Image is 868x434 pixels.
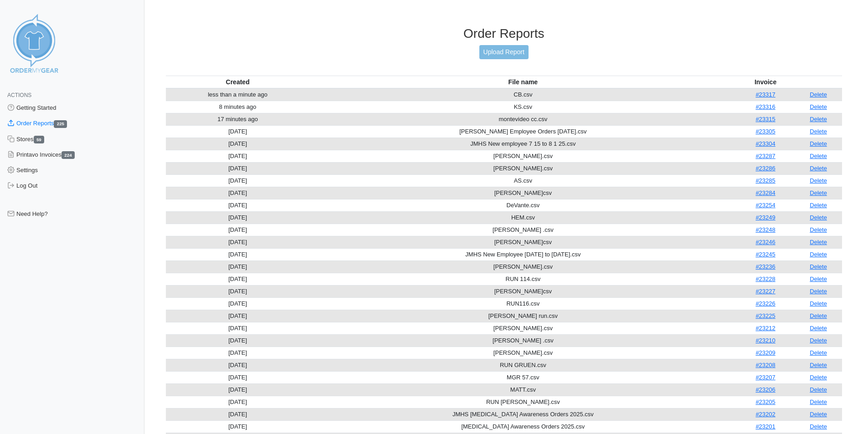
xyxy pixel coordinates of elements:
a: Delete [810,423,827,430]
th: File name [310,76,736,88]
a: Delete [810,189,827,196]
a: #23248 [755,226,775,233]
td: [DATE] [166,347,310,359]
td: [DATE] [166,211,310,224]
td: [PERSON_NAME].csv [310,260,736,273]
td: RUN [PERSON_NAME].csv [310,396,736,408]
a: Delete [810,153,827,159]
th: Invoice [736,76,795,88]
td: [DATE] [166,174,310,187]
a: #23208 [755,362,775,368]
td: [PERSON_NAME] .csv [310,224,736,236]
td: [DATE] [166,236,310,248]
a: Delete [810,177,827,184]
a: #23287 [755,153,775,159]
a: Delete [810,362,827,368]
a: Upload Report [479,45,529,59]
a: Delete [810,226,827,233]
a: #23305 [755,128,775,135]
a: #23206 [755,386,775,393]
a: #23209 [755,349,775,356]
td: less than a minute ago [166,88,310,101]
td: [DATE] [166,310,310,322]
a: Delete [810,103,827,110]
td: [DATE] [166,199,310,211]
td: [DATE] [166,162,310,174]
a: #23315 [755,116,775,123]
h3: Order Reports [166,26,842,41]
a: Delete [810,337,827,344]
td: AS.csv [310,174,736,187]
td: [DATE] [166,359,310,371]
a: Delete [810,202,827,209]
a: Delete [810,276,827,282]
a: #23225 [755,312,775,319]
td: [DATE] [166,125,310,138]
td: MATT.csv [310,383,736,396]
a: #23228 [755,276,775,282]
td: [DATE] [166,396,310,408]
a: Delete [810,312,827,319]
td: [PERSON_NAME].csv [310,150,736,162]
a: #23246 [755,239,775,245]
a: Delete [810,374,827,381]
td: [PERSON_NAME].csv [310,162,736,174]
td: JMHS [MEDICAL_DATA] Awareness Orders 2025.csv [310,408,736,420]
td: [DATE] [166,334,310,347]
td: MGR 57.csv [310,371,736,383]
a: #23236 [755,263,775,270]
td: [PERSON_NAME]csv [310,236,736,248]
td: [DATE] [166,224,310,236]
td: [PERSON_NAME].csv [310,322,736,334]
td: [DATE] [166,322,310,334]
td: [PERSON_NAME].csv [310,347,736,359]
a: Delete [810,165,827,172]
a: #23201 [755,423,775,430]
a: #23284 [755,189,775,196]
a: #23285 [755,177,775,184]
a: #23226 [755,300,775,307]
a: Delete [810,398,827,405]
span: 224 [62,151,75,159]
td: HEM.csv [310,211,736,224]
td: [DATE] [166,273,310,285]
td: [DATE] [166,138,310,150]
td: RUN 114.csv [310,273,736,285]
td: [PERSON_NAME] .csv [310,334,736,347]
a: Delete [810,214,827,221]
td: [DATE] [166,371,310,383]
td: 17 minutes ago [166,113,310,125]
td: [PERSON_NAME] Employee Orders [DATE].csv [310,125,736,138]
a: #23304 [755,140,775,147]
td: [DATE] [166,383,310,396]
td: DeVante.csv [310,199,736,211]
td: montevideo cc.csv [310,113,736,125]
td: [PERSON_NAME]csv [310,285,736,297]
a: #23316 [755,103,775,110]
a: Delete [810,325,827,332]
a: #23202 [755,411,775,418]
a: #23205 [755,398,775,405]
td: [DATE] [166,248,310,260]
td: [DATE] [166,150,310,162]
td: RUN GRUEN.csv [310,359,736,371]
a: #23286 [755,165,775,172]
td: RUN116.csv [310,297,736,310]
a: Delete [810,386,827,393]
td: [DATE] [166,187,310,199]
a: Delete [810,349,827,356]
td: [PERSON_NAME]csv [310,187,736,199]
a: Delete [810,288,827,295]
span: Actions [7,92,31,98]
td: [DATE] [166,420,310,433]
a: Delete [810,251,827,258]
a: Delete [810,263,827,270]
td: JMHS New employee 7 15 to 8 1 25.csv [310,138,736,150]
span: 225 [54,120,67,128]
td: CB.csv [310,88,736,101]
a: #23227 [755,288,775,295]
td: [PERSON_NAME] run.csv [310,310,736,322]
a: #23210 [755,337,775,344]
a: Delete [810,140,827,147]
td: KS.csv [310,101,736,113]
